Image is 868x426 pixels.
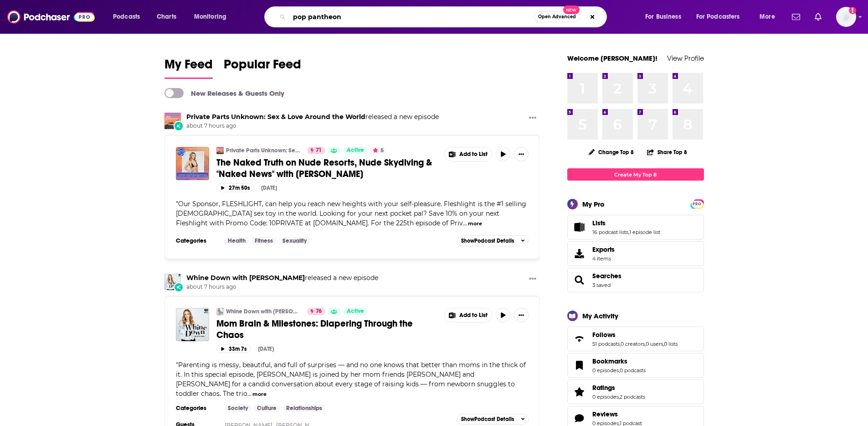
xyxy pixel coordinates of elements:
span: Exports [592,245,615,254]
button: 5 [370,147,386,154]
span: Active [347,307,364,316]
a: Popular Feed [224,57,301,79]
span: ... [463,219,467,227]
button: Show More Button [525,274,540,285]
a: Exports [567,241,704,266]
button: 27m 50s [216,183,254,192]
span: , [645,341,646,347]
a: 3 saved [592,282,611,288]
button: Show More Button [514,147,529,161]
span: PRO [692,201,703,208]
button: Show More Button [525,113,540,124]
a: Searches [592,272,621,280]
span: More [760,10,775,23]
span: Searches [567,268,704,292]
span: Exports [570,247,589,260]
button: more [468,220,482,228]
span: Follows [567,327,704,351]
img: Private Parts Unknown: Sex & Love Around the World [164,113,181,129]
button: Show More Button [445,147,492,161]
a: Bookmarks [592,357,646,365]
img: Private Parts Unknown: Sex & Love Around the World [216,147,224,154]
span: Add to List [459,151,488,158]
a: Fitness [251,237,277,244]
a: Active [343,147,368,154]
a: Health [224,237,249,244]
div: [DATE] [258,346,274,352]
button: open menu [188,10,238,24]
h3: released a new episode [186,113,439,121]
input: Search podcasts, credits, & more... [289,10,534,24]
button: Show profile menu [836,7,856,27]
span: Ratings [567,379,704,404]
img: Podchaser - Follow, Share and Rate Podcasts [7,8,95,26]
a: Follows [570,332,589,345]
a: Relationships [282,405,326,412]
a: PRO [692,200,703,207]
a: Show notifications dropdown [811,9,825,25]
span: Popular Feed [224,57,301,78]
span: The Naked Truth on Nude Resorts, Nude Skydiving & "Naked News" with [PERSON_NAME] [216,157,432,180]
button: more [252,390,267,398]
a: Whine Down with [PERSON_NAME] [226,308,301,315]
a: Reviews [592,410,642,418]
span: My Feed [164,57,213,78]
a: 2 podcasts [620,394,645,400]
a: Whine Down with Jana Kramer [216,308,224,315]
span: Show Podcast Details [461,238,514,244]
a: My Feed [164,57,213,79]
span: Bookmarks [567,353,704,378]
div: New Episode [174,282,184,292]
span: Monitoring [194,10,226,23]
a: 76 [307,308,325,315]
div: New Episode [174,121,184,131]
span: Our Sponsor, FLESHLIGHT, can help you reach new heights with your self-pleasure. Fleshlight is th... [176,200,526,227]
img: Mom Brain & Milestones: Diapering Through the Chaos [176,308,209,341]
button: ShowPodcast Details [457,414,529,425]
a: 0 podcasts [620,367,646,374]
button: Open AdvancedNew [534,11,580,22]
a: Create My Top 8 [567,168,704,181]
a: Reviews [570,412,589,425]
span: , [619,394,620,400]
span: Add to List [459,312,488,319]
span: For Podcasters [696,10,740,23]
span: Logged in as heidiv [836,7,856,27]
span: about 7 hours ago [186,122,439,130]
a: New Releases & Guests Only [164,88,284,98]
button: Show More Button [445,308,492,322]
a: Active [343,308,368,315]
span: Bookmarks [592,357,627,365]
a: Lists [592,219,660,227]
a: The Naked Truth on Nude Resorts, Nude Skydiving & "Naked News" with Eila Adams [176,147,209,180]
span: For Business [645,10,681,23]
a: 51 podcasts [592,341,620,347]
a: Charts [151,10,182,24]
button: Share Top 8 [647,143,688,161]
a: Bookmarks [570,359,589,372]
span: , [620,341,621,347]
span: ... [247,390,252,398]
a: 71 [307,147,325,154]
div: My Activity [582,312,618,320]
div: Search podcasts, credits, & more... [273,6,616,27]
a: Private Parts Unknown: Sex & Love Around the World [186,113,365,121]
a: Searches [570,274,589,286]
span: Lists [592,219,606,227]
span: Charts [157,10,176,23]
a: 0 lists [664,341,678,347]
div: My Pro [582,200,605,208]
span: Ratings [592,384,615,392]
button: open menu [107,10,152,24]
a: Mom Brain & Milestones: Diapering Through the Chaos [216,318,438,341]
a: Sexuality [279,237,310,244]
button: open menu [753,10,786,24]
span: , [663,341,664,347]
button: 33m 7s [216,344,251,353]
a: View Profile [667,54,704,62]
a: Lists [570,221,589,234]
a: 0 users [646,341,663,347]
a: Private Parts Unknown: Sex & Love Around the World [226,147,301,154]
